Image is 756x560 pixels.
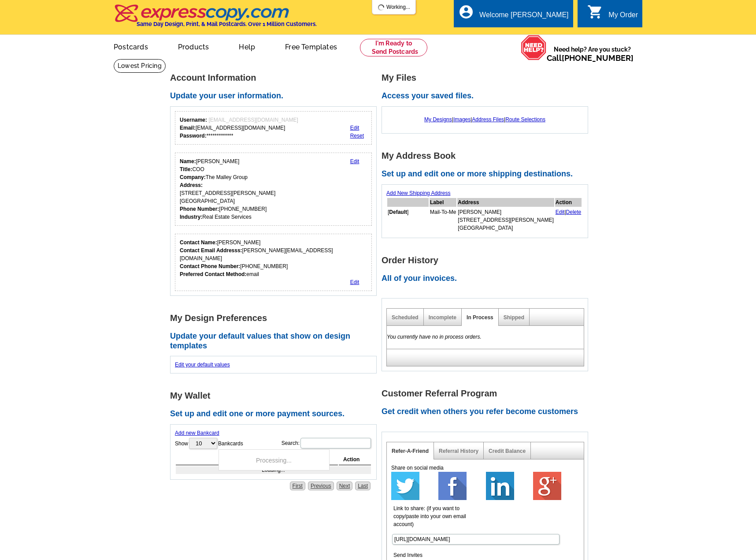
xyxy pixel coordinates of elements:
[175,437,243,450] label: Show Bankcards
[562,53,634,63] a: [PHONE_NUMBER]
[208,117,298,123] span: [EMAIL_ADDRESS][DOMAIN_NAME]
[175,153,372,226] div: Your personal details.
[382,169,593,179] h2: Set up and edit one or more shipping destinations.
[587,10,638,21] a: shopping_cart My Order
[170,332,382,351] h2: Update your default values that show on design templates
[486,472,514,500] img: linkedin-64.png
[555,198,582,207] th: Action
[489,448,526,454] a: Credit Balance
[180,214,202,220] strong: Industry:
[439,448,478,454] a: Referral History
[170,73,382,82] h1: Account Information
[472,116,504,123] a: Address Files
[180,125,196,131] strong: Email:
[339,454,371,465] th: Action
[424,116,452,123] a: My Designs
[225,36,269,56] a: Help
[547,53,634,63] span: Call
[164,36,223,56] a: Products
[350,133,364,139] a: Reset
[170,391,382,400] h1: My Wallet
[355,482,371,490] a: Last
[170,409,382,419] h2: Set up and edit one or more payment sources.
[458,4,474,20] i: account_circle
[175,430,219,436] a: Add new Bankcard
[189,438,217,449] select: ShowBankcards
[547,45,638,63] span: Need help? Are you stuck?
[180,263,240,269] strong: Contact Phone Number:
[180,239,367,278] div: [PERSON_NAME] [PERSON_NAME][EMAIL_ADDRESS][DOMAIN_NAME] [PHONE_NUMBER] email
[350,279,359,285] a: Edit
[382,256,593,265] h1: Order History
[391,472,419,500] img: twitter-64.png
[382,407,593,417] h2: Get credit when others you refer become customers
[175,111,372,145] div: Your login information.
[170,91,382,101] h2: Update your user information.
[180,157,275,221] div: [PERSON_NAME] COO The Malley Group [STREET_ADDRESS][PERSON_NAME] [GEOGRAPHIC_DATA] [PHONE_NUMBER]...
[392,448,429,454] a: Refer-A-Friend
[219,449,330,470] div: Processing...
[180,133,207,139] strong: Password:
[300,438,371,448] input: Search:
[180,158,196,164] strong: Name:
[387,334,482,340] em: You currently have no in process orders.
[100,36,162,56] a: Postcards
[290,482,305,490] a: First
[429,314,456,321] a: Incomplete
[175,234,372,291] div: Who should we contact regarding order issues?
[393,504,473,528] label: Link to share: (if you want to copy/paste into your own email account)
[176,466,371,474] td: Loading...
[180,182,203,188] strong: Address:
[393,551,473,559] label: Send Invites
[180,271,246,277] strong: Preferred Contact Method:
[382,389,593,398] h1: Customer Referral Program
[382,91,593,101] h2: Access your saved files.
[556,209,565,215] a: Edit
[430,208,456,232] td: Mail-To-Me
[504,314,524,321] a: Shipped
[180,174,206,180] strong: Company:
[382,151,593,161] h1: My Address Book
[457,198,554,207] th: Address
[378,4,385,11] img: loading...
[114,11,317,27] a: Same Day Design, Print, & Mail Postcards. Over 1 Million Customers.
[391,465,444,471] span: Share on social media
[533,472,561,500] img: google-plus-64.png
[479,11,568,23] div: Welcome [PERSON_NAME]
[608,11,638,23] div: My Order
[170,314,382,323] h1: My Design Preferences
[386,190,450,196] a: Add New Shipping Address
[438,472,467,500] img: facebook-64.png
[389,209,407,215] b: Default
[467,314,493,321] a: In Process
[392,314,419,321] a: Scheduled
[505,116,545,123] a: Route Selections
[308,482,334,490] a: Previous
[271,36,351,56] a: Free Templates
[175,362,230,368] a: Edit your default values
[555,208,582,232] td: |
[180,166,192,172] strong: Title:
[453,116,471,123] a: Images
[587,4,603,20] i: shopping_cart
[350,158,359,164] a: Edit
[430,198,456,207] th: Label
[137,21,317,27] h4: Same Day Design, Print, & Mail Postcards. Over 1 Million Customers.
[337,482,353,490] a: Next
[457,208,554,232] td: [PERSON_NAME] [STREET_ADDRESS][PERSON_NAME] [GEOGRAPHIC_DATA]
[180,206,219,212] strong: Phone Number:
[566,209,582,215] a: Delete
[382,73,593,82] h1: My Files
[350,125,359,131] a: Edit
[521,35,547,60] img: help
[180,239,217,246] strong: Contact Name:
[282,437,372,449] label: Search:
[180,117,207,123] strong: Username:
[386,111,583,128] div: | | |
[180,247,242,254] strong: Contact Email Addresss:
[382,274,593,284] h2: All of your invoices.
[387,208,429,232] td: [ ]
